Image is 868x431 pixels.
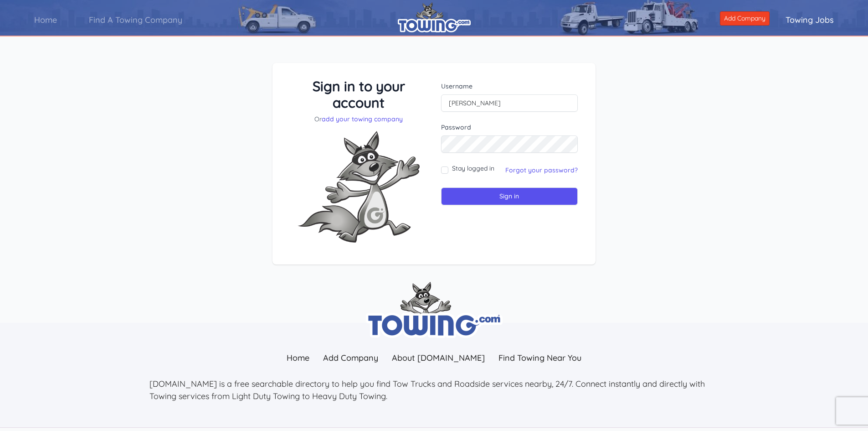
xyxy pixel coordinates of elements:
img: Fox-Excited.png [290,124,427,250]
h3: Sign in to your account [290,78,427,111]
label: Stay logged in [452,164,494,173]
img: towing [366,282,503,338]
a: Find Towing Near You [492,348,588,368]
label: Password [441,123,578,132]
a: About [DOMAIN_NAME] [385,348,492,368]
a: Add Company [316,348,385,368]
a: Find A Towing Company [73,7,198,33]
a: Forgot your password? [505,166,578,174]
label: Username [441,82,578,91]
input: Sign in [441,187,578,205]
a: Add Company [720,11,770,26]
a: Home [18,7,73,33]
a: Home [280,348,316,368]
img: logo.png [398,2,471,32]
p: Or [290,114,427,124]
a: Towing Jobs [770,7,850,33]
a: add your towing company [322,115,403,123]
p: [DOMAIN_NAME] is a free searchable directory to help you find Tow Trucks and Roadside services ne... [149,378,719,402]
